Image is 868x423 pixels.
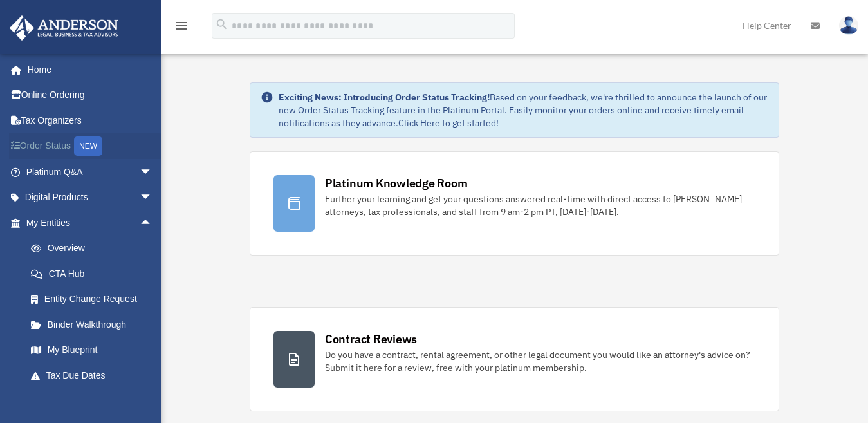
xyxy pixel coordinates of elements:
strong: Exciting News: Introducing Order Status Tracking! [279,91,490,103]
div: Further your learning and get your questions answered real-time with direct access to [PERSON_NAM... [325,193,755,218]
a: Entity Change Request [18,287,172,312]
i: menu [174,18,189,33]
a: Click Here to get started! [398,117,499,129]
a: menu [174,23,189,33]
a: Tax Organizers [9,108,172,133]
a: CTA Hub [18,261,172,287]
img: Anderson Advisors Platinum Portal [6,15,122,41]
a: Tax Due Dates [18,362,172,388]
div: Based on your feedback, we're thrilled to announce the launch of our new Order Status Tracking fe... [279,91,768,129]
img: User Pic [839,16,858,35]
a: Order StatusNEW [9,133,172,160]
span: arrow_drop_down [140,185,165,211]
a: My Entitiesarrow_drop_up [9,210,172,236]
div: Contract Reviews [325,331,417,347]
span: arrow_drop_up [140,210,165,236]
a: Platinum Knowledge Room Further your learning and get your questions answered real-time with dire... [250,151,779,256]
a: My Blueprint [18,337,172,363]
a: Platinum Q&Aarrow_drop_down [9,159,172,185]
i: search [215,17,229,32]
div: NEW [74,136,102,156]
a: Contract Reviews Do you have a contract, rental agreement, or other legal document you would like... [250,307,779,411]
a: Online Ordering [9,82,172,108]
div: Do you have a contract, rental agreement, or other legal document you would like an attorney's ad... [325,348,755,374]
a: Overview [18,236,172,261]
a: Binder Walkthrough [18,312,172,337]
a: Digital Productsarrow_drop_down [9,185,172,211]
span: arrow_drop_down [140,159,165,185]
div: Platinum Knowledge Room [325,175,468,191]
a: Home [9,57,165,82]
